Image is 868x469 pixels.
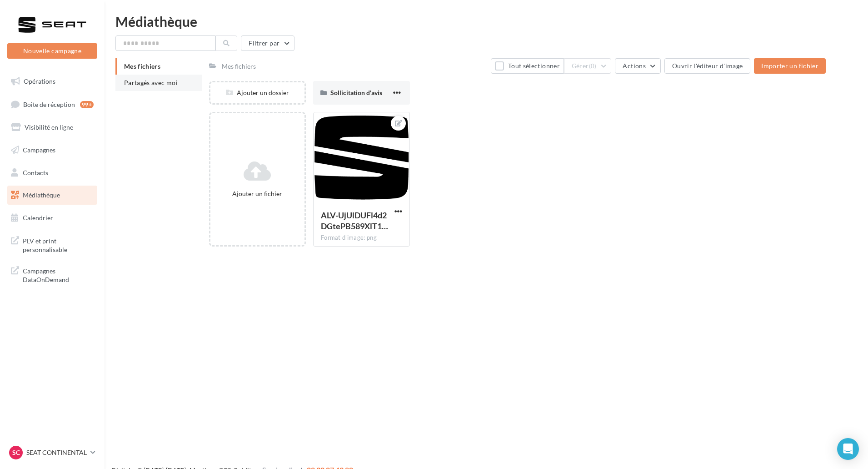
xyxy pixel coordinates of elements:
[115,15,857,28] div: Médiathèque
[23,100,75,108] span: Boîte de réception
[5,186,99,205] a: Médiathèque
[321,210,388,231] span: ALV-UjUlDUFl4d2DGtePB589XlT15SvZ8UTWpgdBFE49i678oQSRono
[5,231,99,258] a: PLV et print personnalisable
[761,62,818,70] span: Importer un fichier
[25,123,73,131] span: Visibilité en ligne
[321,234,402,242] div: Format d'image: png
[23,235,94,254] span: PLV et print personnalisable
[23,265,94,284] span: Campagnes DataOnDemand
[214,189,301,198] div: Ajouter un fichier
[23,146,55,154] span: Campagnes
[615,58,660,74] button: Actions
[80,101,94,108] div: 99+
[330,89,382,96] span: Sollicitation d'avis
[124,79,178,86] span: Partagés avec moi
[5,163,99,182] a: Contacts
[7,43,97,59] button: Nouvelle campagne
[5,72,99,91] a: Opérations
[5,95,99,114] a: Boîte de réception99+
[26,448,87,457] p: SEAT CONTINENTAL
[222,62,256,71] div: Mes fichiers
[210,88,304,97] div: Ajouter un dossier
[5,118,99,137] a: Visibilité en ligne
[589,62,597,70] span: (0)
[23,214,53,222] span: Calendrier
[241,35,294,51] button: Filtrer par
[5,261,99,288] a: Campagnes DataOnDemand
[564,58,612,74] button: Gérer(0)
[24,77,55,85] span: Opérations
[23,168,48,176] span: Contacts
[491,58,564,74] button: Tout sélectionner
[623,62,645,70] span: Actions
[12,448,20,457] span: SC
[7,444,97,461] a: SC SEAT CONTINENTAL
[754,58,826,74] button: Importer un fichier
[5,208,99,227] a: Calendrier
[23,191,60,199] span: Médiathèque
[664,58,750,74] button: Ouvrir l'éditeur d'image
[837,438,859,460] div: Open Intercom Messenger
[5,141,99,160] a: Campagnes
[124,62,160,70] span: Mes fichiers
